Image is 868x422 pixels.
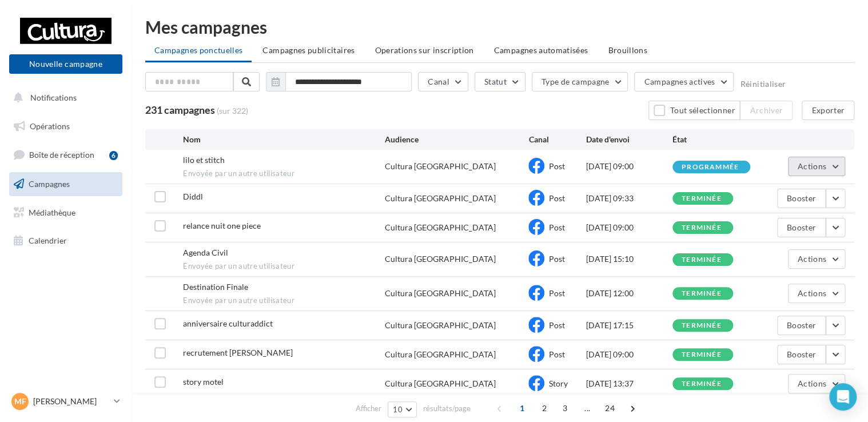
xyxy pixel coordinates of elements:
[385,253,496,265] div: Cultura [GEOGRAPHIC_DATA]
[578,399,596,417] span: ...
[109,151,118,160] div: 6
[829,383,857,411] div: Open Intercom Messenger
[7,114,125,138] a: Opérations
[586,134,672,145] div: Date d'envoi
[556,399,574,417] span: 3
[548,254,564,264] span: Post
[548,161,564,171] span: Post
[183,134,384,145] div: Nom
[385,134,529,145] div: Audience
[740,101,793,120] button: Archiver
[385,222,496,233] div: Cultura [GEOGRAPHIC_DATA]
[798,379,826,388] span: Actions
[385,320,496,331] div: Cultura [GEOGRAPHIC_DATA]
[385,349,496,360] div: Cultura [GEOGRAPHIC_DATA]
[586,253,672,265] div: [DATE] 15:10
[375,45,473,55] span: Operations sur inscription
[672,134,759,145] div: État
[183,169,384,179] span: Envoyée par un autre utilisateur
[388,401,417,417] button: 10
[29,179,70,189] span: Campagnes
[788,374,845,393] button: Actions
[600,399,619,417] span: 24
[798,161,826,171] span: Actions
[532,72,628,91] button: Type de campagne
[586,288,672,299] div: [DATE] 12:00
[7,201,125,225] a: Médiathèque
[183,319,273,328] span: anniversaire culturaddict
[385,193,496,204] div: Cultura [GEOGRAPHIC_DATA]
[513,399,531,417] span: 1
[586,378,672,389] div: [DATE] 13:37
[475,72,525,91] button: Statut
[385,161,496,172] div: Cultura [GEOGRAPHIC_DATA]
[183,282,248,292] span: Destination Finale
[29,150,94,160] span: Boîte de réception
[528,134,586,145] div: Canal
[682,322,722,329] div: terminée
[798,288,826,298] span: Actions
[802,101,854,120] button: Exporter
[30,121,70,131] span: Opérations
[9,391,122,412] a: MF [PERSON_NAME]
[535,399,554,417] span: 2
[145,103,215,116] span: 231 campagnes
[29,236,67,245] span: Calendrier
[33,396,109,407] p: [PERSON_NAME]
[777,189,826,208] button: Booster
[7,86,120,110] button: Notifications
[682,290,722,297] div: terminée
[682,256,722,264] div: terminée
[145,18,854,35] div: Mes campagnes
[682,195,722,202] div: terminée
[586,320,672,331] div: [DATE] 17:15
[644,77,715,86] span: Campagnes actives
[7,142,125,167] a: Boîte de réception6
[777,316,826,335] button: Booster
[7,229,125,253] a: Calendrier
[586,222,672,233] div: [DATE] 09:00
[262,45,355,55] span: Campagnes publicitaires
[777,345,826,364] button: Booster
[30,93,77,102] span: Notifications
[548,193,564,203] span: Post
[788,249,845,269] button: Actions
[183,296,384,306] span: Envoyée par un autre utilisateur
[385,288,496,299] div: Cultura [GEOGRAPHIC_DATA]
[393,405,403,414] span: 10
[183,192,203,201] span: Diddl
[183,348,293,357] span: recrutement prof couture
[586,349,672,360] div: [DATE] 09:00
[183,155,225,165] span: lilo et stitch
[548,222,564,232] span: Post
[7,172,125,196] a: Campagnes
[777,218,826,237] button: Booster
[682,380,722,388] div: terminée
[183,261,384,272] span: Envoyée par un autre utilisateur
[217,105,248,117] span: (sur 322)
[29,207,75,217] span: Médiathèque
[494,45,588,55] span: Campagnes automatisées
[682,351,722,359] div: terminée
[183,221,261,230] span: relance nuit one piece
[634,72,734,91] button: Campagnes actives
[548,379,567,388] span: Story
[418,72,468,91] button: Canal
[183,248,228,257] span: Agenda Civil
[548,320,564,330] span: Post
[798,254,826,264] span: Actions
[682,224,722,232] div: terminée
[9,54,122,74] button: Nouvelle campagne
[356,403,381,414] span: Afficher
[14,396,26,407] span: MF
[682,164,739,171] div: programmée
[423,403,471,414] span: résultats/page
[788,157,845,176] button: Actions
[648,101,740,120] button: Tout sélectionner
[385,378,496,389] div: Cultura [GEOGRAPHIC_DATA]
[586,193,672,204] div: [DATE] 09:33
[608,45,647,55] span: Brouillons
[788,284,845,303] button: Actions
[586,161,672,172] div: [DATE] 09:00
[183,377,224,387] span: story motel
